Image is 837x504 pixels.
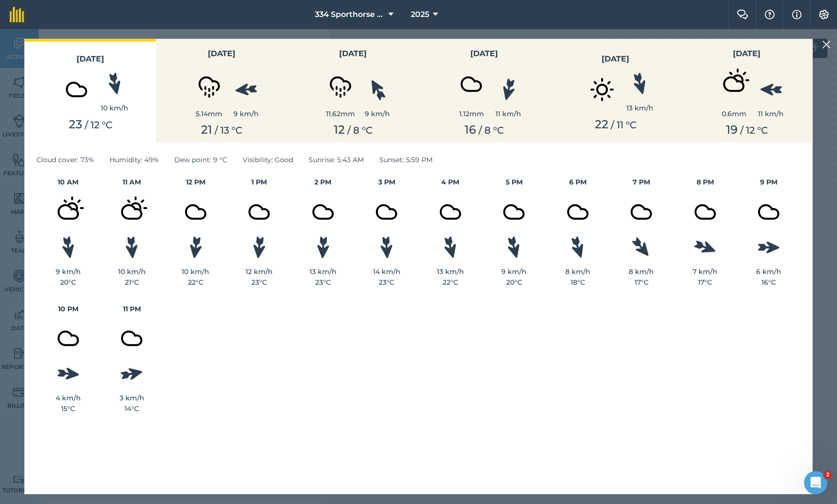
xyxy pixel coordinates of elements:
span: 23 [69,117,82,131]
img: svg%3e [316,236,330,259]
img: svg+xml;base64,PD94bWwgdmVyc2lvbj0iMS4wIiBlbmNvZGluZz0idXRmLTgiPz4KPCEtLSBHZW5lcmF0b3I6IEFkb2JlIE... [617,188,666,236]
img: svg%3e [505,235,523,260]
img: svg+xml;base64,PHN2ZyB4bWxucz0iaHR0cDovL3d3dy53My5vcmcvMjAwMC9zdmciIHdpZHRoPSIxNyIgaGVpZ2h0PSIxNy... [792,9,802,20]
span: 2 [824,471,832,479]
div: 1.12 mm [447,108,496,119]
h3: [DATE] [31,53,150,65]
img: svg+xml;base64,PHN2ZyB4bWxucz0iaHR0cDovL3d3dy53My5vcmcvMjAwMC9zdmciIHdpZHRoPSIyMiIgaGVpZ2h0PSIzMC... [822,39,831,50]
div: 22 ° C [418,277,482,288]
img: svg%3e [499,77,517,102]
h3: [DATE] [162,47,281,60]
h4: 11 PM [100,304,164,314]
img: svg+xml;base64,PD94bWwgdmVyc2lvbj0iMS4wIiBlbmNvZGluZz0idXRmLTgiPz4KPCEtLSBHZW5lcmF0b3I6IEFkb2JlIE... [362,188,411,236]
img: svg%3e [568,235,587,260]
span: 8 [484,124,491,136]
img: A question mark icon [764,10,775,19]
div: 9 km/h [233,108,259,119]
div: 4 km/h [36,393,100,403]
div: 23 ° C [291,277,355,288]
img: svg+xml;base64,PD94bWwgdmVyc2lvbj0iMS4wIiBlbmNvZGluZz0idXRmLTgiPz4KPCEtLSBHZW5lcmF0b3I6IEFkb2JlIE... [447,60,496,108]
div: 11.62 mm [316,108,365,119]
div: 18 ° C [546,277,610,288]
img: svg+xml;base64,PD94bWwgdmVyc2lvbj0iMS4wIiBlbmNvZGluZz0idXRmLTgiPz4KPCEtLSBHZW5lcmF0b3I6IEFkb2JlIE... [316,60,365,108]
img: svg%3e [120,366,144,382]
div: 9 km/h [482,266,546,277]
img: svg%3e [106,72,123,96]
img: svg+xml;base64,PD94bWwgdmVyc2lvbj0iMS4wIiBlbmNvZGluZz0idXRmLTgiPz4KPCEtLSBHZW5lcmF0b3I6IEFkb2JlIE... [44,188,93,236]
span: 334 Sporthorse Stud [315,9,385,20]
div: 21 ° C [100,277,164,288]
span: 11 [617,119,623,131]
div: 13 km/h [291,266,355,277]
img: svg+xml;base64,PD94bWwgdmVyc2lvbj0iMS4wIiBlbmNvZGluZz0idXRmLTgiPz4KPCEtLSBHZW5lcmF0b3I6IEFkb2JlIE... [52,65,101,114]
div: / ° C [687,123,806,137]
div: / ° C [31,118,150,132]
img: svg%3e [441,235,459,260]
span: 22 [595,117,608,131]
img: svg+xml;base64,PD94bWwgdmVyc2lvbj0iMS4wIiBlbmNvZGluZz0idXRmLTgiPz4KPCEtLSBHZW5lcmF0b3I6IEFkb2JlIE... [426,188,475,236]
span: 13 [220,124,229,136]
img: svg+xml;base64,PD94bWwgdmVyc2lvbj0iMS4wIiBlbmNvZGluZz0idXRmLTgiPz4KPCEtLSBHZW5lcmF0b3I6IEFkb2JlIE... [710,60,758,108]
button: [DATE]0.6mm11 km/h19 / 12 °C [681,39,812,143]
div: 6 km/h [737,266,801,277]
button: [DATE]13 km/h22 / 11 °C [550,39,681,143]
div: 10 km/h [164,266,228,277]
img: svg%3e [630,235,653,260]
div: / ° C [293,123,413,137]
img: svg+xml;base64,PD94bWwgdmVyc2lvbj0iMS4wIiBlbmNvZGluZz0idXRmLTgiPz4KPCEtLSBHZW5lcmF0b3I6IEFkb2JlIE... [490,188,538,236]
h4: 4 PM [418,177,482,187]
img: svg+xml;base64,PD94bWwgdmVyc2lvbj0iMS4wIiBlbmNvZGluZz0idXRmLTgiPz4KPCEtLSBHZW5lcmF0b3I6IEFkb2JlIE... [108,314,156,363]
div: 14 km/h [355,266,419,277]
div: 20 ° C [482,277,546,288]
img: svg+xml;base64,PD94bWwgdmVyc2lvbj0iMS4wIiBlbmNvZGluZz0idXRmLTgiPz4KPCEtLSBHZW5lcmF0b3I6IEFkb2JlIE... [171,188,220,236]
img: A cog icon [818,10,830,19]
div: 20 ° C [36,277,100,288]
img: svg+xml;base64,PD94bWwgdmVyc2lvbj0iMS4wIiBlbmNvZGluZz0idXRmLTgiPz4KPCEtLSBHZW5lcmF0b3I6IEFkb2JlIE... [185,60,233,108]
button: [DATE]5.14mm9 km/h21 / 13 °C [156,39,287,143]
img: svg%3e [252,236,267,259]
img: svg+xml;base64,PD94bWwgdmVyc2lvbj0iMS4wIiBlbmNvZGluZz0idXRmLTgiPz4KPCEtLSBHZW5lcmF0b3I6IEFkb2JlIE... [554,188,602,236]
span: Dew point : 9 ° C [174,154,227,165]
span: Humidity : 49% [109,154,159,165]
span: Sunset : 5:59 PM [379,154,433,165]
img: svg+xml;base64,PD94bWwgdmVyc2lvbj0iMS4wIiBlbmNvZGluZz0idXRmLTgiPz4KPCEtLSBHZW5lcmF0b3I6IEFkb2JlIE... [744,188,793,236]
span: 12 [91,119,99,131]
h4: 12 PM [164,177,228,187]
div: 17 ° C [610,277,674,288]
img: svg%3e [60,235,77,260]
span: 21 [201,122,212,137]
h3: [DATE] [424,47,544,60]
img: svg%3e [758,241,780,254]
div: 3 km/h [100,393,164,403]
img: svg+xml;base64,PD94bWwgdmVyc2lvbj0iMS4wIiBlbmNvZGluZz0idXRmLTgiPz4KPCEtLSBHZW5lcmF0b3I6IEFkb2JlIE... [108,188,156,236]
img: Two speech bubbles overlapping with the left bubble in the forefront [737,10,748,19]
img: svg%3e [234,82,257,97]
span: 16 [465,122,476,137]
div: 17 ° C [673,277,737,288]
div: 13 km/h [418,266,482,277]
h3: [DATE] [687,47,806,60]
div: / ° C [556,118,675,132]
button: [DATE]10 km/h23 / 12 °C [25,39,156,143]
img: fieldmargin Logo [10,7,24,22]
div: 15 ° C [36,403,100,414]
div: 12 km/h [228,266,292,277]
img: svg+xml;base64,PD94bWwgdmVyc2lvbj0iMS4wIiBlbmNvZGluZz0idXRmLTgiPz4KPCEtLSBHZW5lcmF0b3I6IEFkb2JlIE... [681,188,729,236]
span: 19 [726,122,738,137]
h4: 11 AM [100,177,164,187]
h4: 7 PM [610,177,674,187]
span: Visibility : Good [243,154,293,165]
div: / ° C [424,123,544,137]
div: 10 km/h [101,103,128,113]
div: 11 km/h [758,108,784,119]
div: 8 km/h [546,266,610,277]
h3: [DATE] [556,53,675,65]
img: svg+xml;base64,PD94bWwgdmVyc2lvbj0iMS4wIiBlbmNvZGluZz0idXRmLTgiPz4KPCEtLSBHZW5lcmF0b3I6IEFkb2JlIE... [299,188,347,236]
div: 14 ° C [100,403,164,414]
img: svg%3e [124,236,139,259]
img: svg%3e [57,367,80,381]
img: svg%3e [693,237,718,257]
span: Cloud cover : 73% [36,154,94,165]
h4: 5 PM [482,177,546,187]
img: svg%3e [366,76,388,102]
